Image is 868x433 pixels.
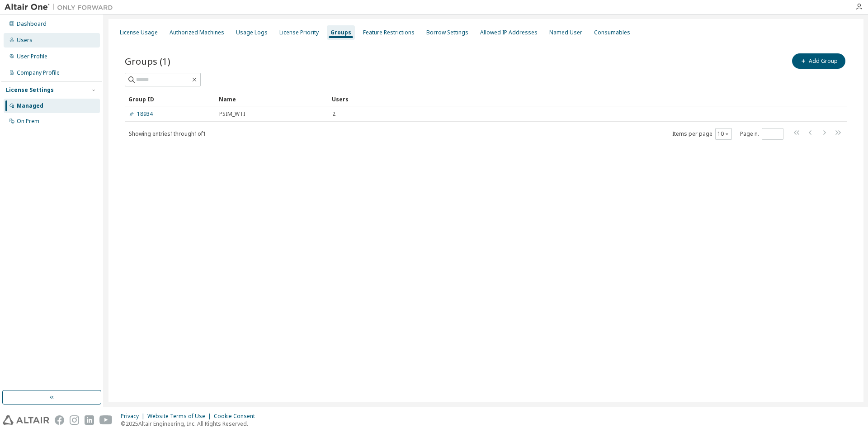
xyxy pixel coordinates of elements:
[70,415,79,425] img: instagram.svg
[121,420,260,428] p: © 2025 Altair Engineering, Inc. All Rights Reserved.
[792,53,845,69] button: Add Group
[17,118,39,125] div: On Prem
[3,415,49,425] img: altair_logo.svg
[85,415,94,425] img: linkedin.svg
[219,110,245,118] span: PSIM_WTI
[480,29,538,36] div: Allowed IP Addresses
[129,110,153,118] a: 18934
[121,413,147,420] div: Privacy
[120,29,158,36] div: License Usage
[5,3,118,12] img: Altair One
[426,29,468,36] div: Borrow Settings
[740,128,783,140] span: Page n.
[6,86,54,94] div: License Settings
[17,37,33,44] div: Users
[332,92,822,106] div: Users
[17,20,47,28] div: Dashboard
[672,128,732,140] span: Items per page
[17,102,43,109] div: Managed
[279,29,319,36] div: License Priority
[55,415,64,425] img: facebook.svg
[128,92,212,106] div: Group ID
[332,110,335,118] span: 2
[17,69,60,76] div: Company Profile
[594,29,630,36] div: Consumables
[363,29,415,36] div: Feature Restrictions
[219,92,325,106] div: Name
[147,413,214,420] div: Website Terms of Use
[717,130,730,138] button: 10
[125,55,170,67] span: Groups (1)
[170,29,224,36] div: Authorized Machines
[99,415,113,425] img: youtube.svg
[330,29,351,36] div: Groups
[549,29,582,36] div: Named User
[214,413,260,420] div: Cookie Consent
[17,53,47,60] div: User Profile
[236,29,268,36] div: Usage Logs
[129,130,206,138] span: Showing entries 1 through 1 of 1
